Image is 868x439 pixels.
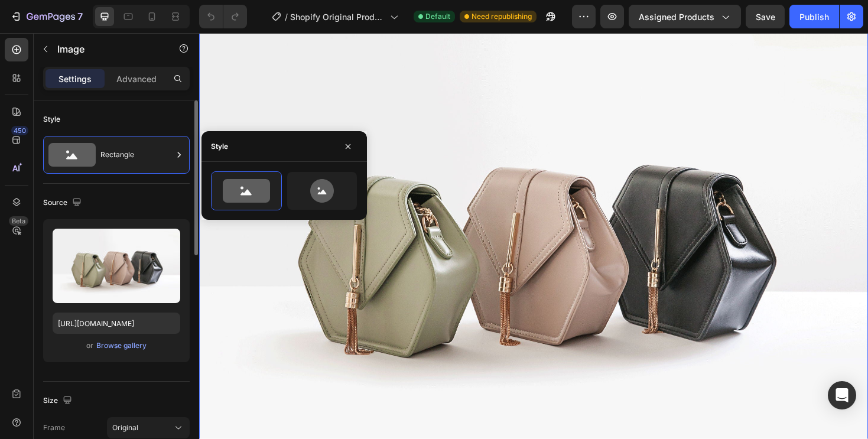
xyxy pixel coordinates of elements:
[290,11,385,23] span: Shopify Original Product Template
[472,11,532,22] span: Need republishing
[639,11,714,23] span: Assigned Products
[799,11,829,23] div: Publish
[53,229,180,303] img: preview-image
[425,11,450,22] span: Default
[828,381,856,409] div: Open Intercom Messenger
[112,422,138,433] span: Original
[746,5,785,28] button: Save
[77,9,83,24] p: 7
[53,313,180,334] input: https://example.com/image.jpg
[199,33,868,439] iframe: Design area
[43,422,65,433] label: Frame
[199,5,247,28] div: Undo/Redo
[43,195,84,211] div: Source
[57,42,158,56] p: Image
[96,340,147,351] div: Browse gallery
[285,11,288,23] span: /
[43,393,74,409] div: Size
[5,5,88,28] button: 7
[116,73,157,85] p: Advanced
[9,216,28,226] div: Beta
[96,340,147,352] button: Browse gallery
[107,417,190,438] button: Original
[86,339,93,353] span: or
[11,126,28,135] div: 450
[58,73,92,85] p: Settings
[756,12,775,22] span: Save
[100,141,173,168] div: Rectangle
[789,5,839,28] button: Publish
[43,114,60,125] div: Style
[629,5,741,28] button: Assigned Products
[211,141,228,152] div: Style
